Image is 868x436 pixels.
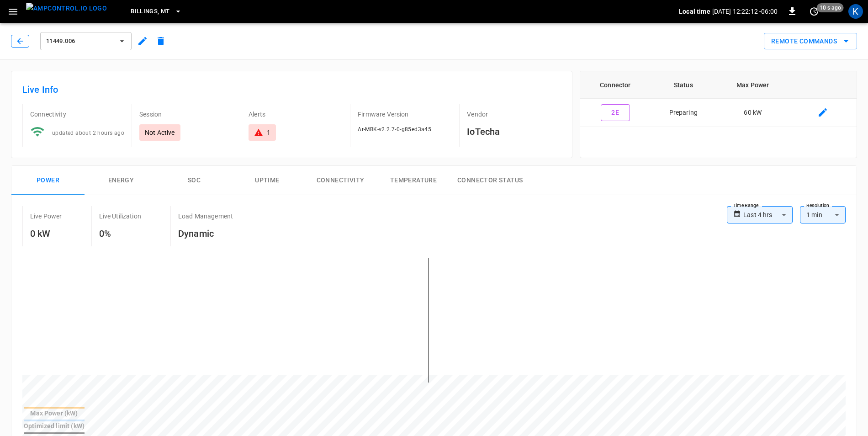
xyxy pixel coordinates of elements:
p: Load Management [178,212,233,221]
th: Max Power [716,71,789,99]
div: Last 4 hrs [743,206,793,223]
button: Temperature [377,166,450,195]
p: Live Utilization [99,212,141,221]
button: Connector Status [450,166,530,195]
div: remote commands options [764,33,857,50]
button: Uptime [231,166,304,195]
button: 11449.006 [40,32,132,50]
p: Session [139,110,233,119]
span: 11449.006 [46,36,114,47]
p: Firmware Version [358,110,452,119]
p: Vendor [467,110,561,119]
button: set refresh interval [807,4,821,19]
p: Connectivity [30,110,124,119]
p: Not Active [145,128,175,137]
p: [DATE] 12:22:12 -06:00 [712,7,778,16]
h6: IoTecha [467,124,561,139]
button: Power [11,166,85,195]
th: Connector [580,71,650,99]
img: ampcontrol.io logo [26,3,107,14]
button: SOC [158,166,231,195]
p: Alerts [249,110,343,119]
h6: Dynamic [178,226,233,241]
button: Remote Commands [764,33,857,50]
button: Energy [85,166,158,195]
button: Connectivity [304,166,377,195]
div: profile-icon [848,4,863,19]
h6: 0% [99,226,141,241]
h6: Live Info [22,82,561,97]
span: updated about 2 hours ago [52,130,124,136]
table: connector table [580,71,857,127]
label: Resolution [806,202,829,209]
td: Preparing [650,99,716,127]
span: Ar-MBK-v2.2.7-0-g85ed3a45 [358,126,431,133]
h6: 0 kW [30,226,62,241]
button: Billings, MT [127,3,185,21]
div: 1 min [800,206,846,223]
p: Local time [679,7,710,16]
label: Time Range [733,202,759,209]
td: 60 kW [716,99,789,127]
th: Status [650,71,716,99]
span: 10 s ago [817,3,844,12]
button: 2E [601,104,630,121]
p: Live Power [30,212,62,221]
div: 1 [267,128,270,137]
span: Billings, MT [131,6,169,17]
